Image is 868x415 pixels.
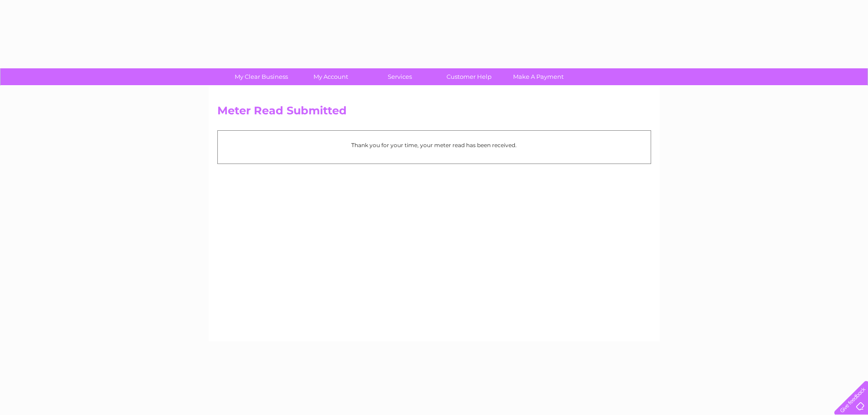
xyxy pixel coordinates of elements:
[362,68,437,85] a: Services
[222,141,646,149] p: Thank you for your time, your meter read has been received.
[224,68,299,85] a: My Clear Business
[293,68,368,85] a: My Account
[431,68,507,85] a: Customer Help
[501,68,576,85] a: Make A Payment
[217,104,651,122] h2: Meter Read Submitted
